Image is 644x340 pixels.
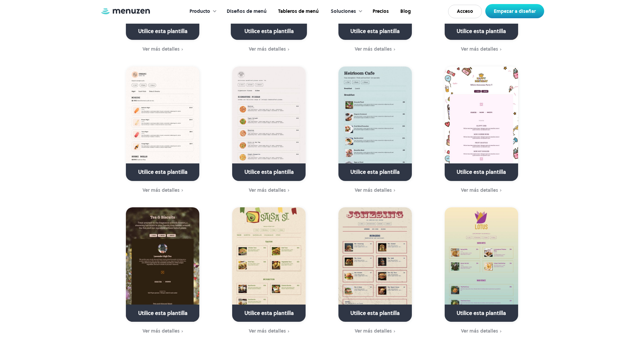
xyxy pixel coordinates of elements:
[126,67,199,181] a: Utilice esta plantilla
[232,67,306,181] a: Utilice esta plantilla
[494,8,536,15] font: Empezar a diseñar
[432,187,530,194] a: Ver más detalles
[461,46,498,52] font: Ver más detalles
[278,8,319,15] font: Tableros de menú
[249,328,286,334] font: Ver más detalles
[114,187,212,194] a: Ver más detalles
[326,187,424,194] a: Ver más detalles
[355,187,392,193] font: Ver más detalles
[394,1,416,22] a: Blog
[432,46,530,53] a: Ver más detalles
[142,187,180,193] font: Ver más detalles
[249,187,286,193] font: Ver más detalles
[445,67,518,181] a: Utilice esta plantilla
[400,8,411,15] font: Blog
[355,46,392,52] font: Ver más detalles
[249,46,286,52] font: Ver más detalles
[114,328,212,335] a: Ver más detalles
[485,4,544,18] a: Empezar a diseñar
[338,207,412,322] a: Utilice esta plantilla
[220,328,318,335] a: Ver más detalles
[355,328,392,334] font: Ver más detalles
[190,8,210,15] font: Producto
[326,328,424,335] a: Ver más detalles
[432,328,530,335] a: Ver más detalles
[142,328,180,334] font: Ver más detalles
[183,1,220,22] div: Producto
[331,8,356,15] font: Soluciones
[326,46,424,53] a: Ver más detalles
[448,5,482,18] a: Acceso
[366,1,394,22] a: Precios
[227,8,267,15] font: Diseños de menú
[324,1,366,22] div: Soluciones
[373,8,389,15] font: Precios
[457,8,473,15] font: Acceso
[114,46,212,53] a: Ver más detalles
[461,328,498,334] font: Ver más detalles
[272,1,324,22] a: Tableros de menú
[126,207,199,322] a: Utilice esta plantilla
[445,207,518,322] a: Utilice esta plantilla
[338,67,412,181] a: Utilice esta plantilla
[220,1,272,22] a: Diseños de menú
[142,46,180,52] font: Ver más detalles
[220,187,318,194] a: Ver más detalles
[232,207,306,322] a: Utilice esta plantilla
[220,46,318,53] a: Ver más detalles
[461,187,498,193] font: Ver más detalles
